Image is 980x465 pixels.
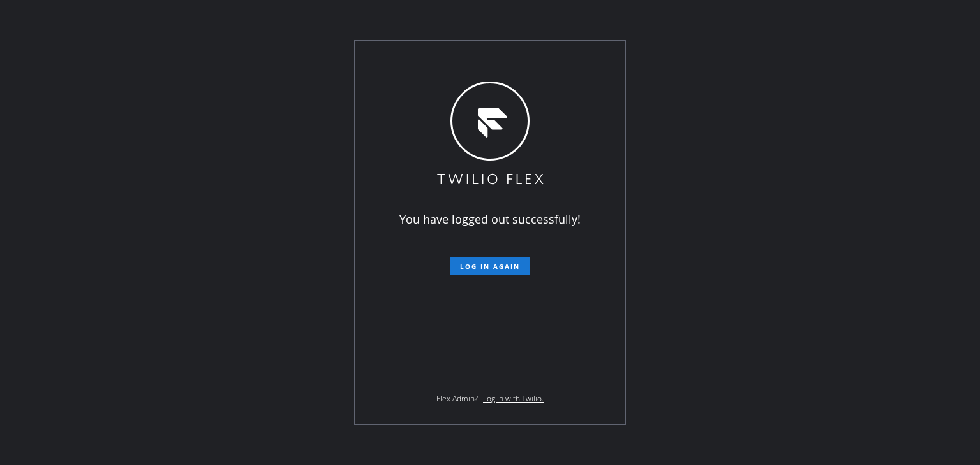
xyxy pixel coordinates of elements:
[460,262,520,271] span: Log in again
[450,257,530,275] button: Log in again
[399,211,581,227] span: You have logged out successfully!
[483,393,544,404] a: Log in with Twilio.
[436,393,478,404] span: Flex Admin?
